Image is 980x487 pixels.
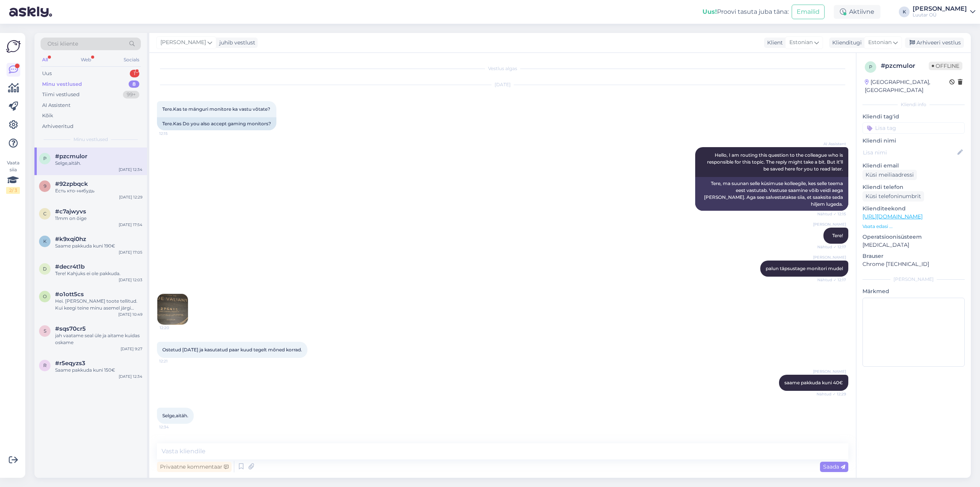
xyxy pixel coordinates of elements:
[130,70,139,77] div: 1
[55,208,86,215] span: #c7ajwyvs
[913,6,975,18] a: [PERSON_NAME]Luutar OÜ
[119,277,142,283] div: [DATE] 12:03
[862,205,965,213] p: Klienditeekond
[6,159,20,194] div: Vaata siia
[159,358,188,364] span: 12:21
[813,369,846,374] span: [PERSON_NAME]
[55,291,84,298] span: #o1ott5cs
[55,215,142,222] div: 11mm on õige
[913,6,967,12] div: [PERSON_NAME]
[913,12,967,18] div: Luutar OÜ
[832,233,843,238] span: Tere!
[55,360,85,367] span: #r5eqyzs3
[157,65,848,72] div: Vestlus algas
[119,222,142,228] div: [DATE] 17:54
[42,112,53,120] div: Kõik
[695,177,848,211] div: Tere, ma suunan selle küsimuse kolleegile, kes selle teema eest vastutab. Vastuse saamine võib ve...
[55,153,87,160] span: #pzcmulor
[41,55,49,65] div: All
[121,346,142,352] div: [DATE] 9:27
[784,380,843,385] span: saame pakkuda kuni 40€
[160,38,206,47] span: [PERSON_NAME]
[817,244,846,250] span: Nähtud ✓ 12:17
[43,362,47,368] span: r
[865,78,949,94] div: [GEOGRAPHIC_DATA], [GEOGRAPHIC_DATA]
[862,122,965,134] input: Lisa tag
[817,141,846,147] span: AI Assistent
[862,162,965,170] p: Kliendi email
[118,312,142,317] div: [DATE] 10:49
[862,241,965,249] p: [MEDICAL_DATA]
[157,81,848,88] div: [DATE]
[817,277,846,283] span: Nähtud ✓ 12:17
[905,38,964,48] div: Arhiveeri vestlus
[42,102,70,109] div: AI Assistent
[862,183,965,191] p: Kliendi telefon
[43,238,47,244] span: k
[55,236,86,243] span: #k9xqi0hz
[55,298,142,312] div: Hei. [PERSON_NAME] toote tellitud. Kui keegi teine minu asemel järgi tuleb siis kuidas tuleb toim...
[792,5,825,19] button: Emailid
[44,183,46,189] span: 9
[862,260,965,268] p: Chrome [TECHNICAL_ID]
[55,187,142,194] div: Есть кто-нибудь
[42,70,52,77] div: Uus
[707,152,844,172] span: Hello, I am routing this question to the colleague who is responsible for this topic. The reply m...
[862,213,923,220] a: [URL][DOMAIN_NAME]
[702,8,717,15] b: Uus!
[43,294,47,299] span: o
[862,233,965,241] p: Operatsioonisüsteem
[157,294,188,325] img: Attachment
[862,287,965,295] p: Märkmed
[162,413,188,418] span: Selge,aitäh.
[43,211,47,216] span: c
[43,156,47,161] span: p
[823,463,845,470] span: Saada
[881,61,929,71] div: # pzcmulor
[829,39,862,47] div: Klienditugi
[159,131,188,136] span: 12:15
[813,254,846,260] span: [PERSON_NAME]
[862,137,965,145] p: Kliendi nimi
[119,249,142,255] div: [DATE] 17:05
[6,187,20,194] div: 2 / 3
[79,55,93,65] div: Web
[862,101,965,108] div: Kliendi info
[162,347,302,353] span: Ostetud [DATE] ja kasutatud paar kuud tegelt mõned korrad.
[122,55,141,65] div: Socials
[764,39,783,47] div: Klient
[55,263,85,270] span: #decr4t1b
[42,123,73,130] div: Arhiveeritud
[55,270,142,277] div: Tere! Kahjuks ei ole pakkuda.
[55,180,88,187] span: #92zpbqck
[55,325,86,332] span: #sqs70cr5
[216,39,255,47] div: juhib vestlust
[157,462,232,472] div: Privaatne kommentaar
[929,62,962,70] span: Offline
[862,191,924,202] div: Küsi telefoninumbrit
[862,223,965,230] p: Vaata edasi ...
[162,106,270,112] span: Tere.Kas te mänguri monitore ka vastu võtate?
[129,80,139,88] div: 8
[42,91,80,98] div: Tiimi vestlused
[766,266,843,271] span: palun täpsustage monitori mudel
[862,170,917,180] div: Küsi meiliaadressi
[6,39,21,54] img: Askly Logo
[73,136,108,143] span: Minu vestlused
[863,148,956,157] input: Lisa nimi
[47,40,78,48] span: Otsi kliente
[834,5,880,19] div: Aktiivne
[789,38,813,47] span: Estonian
[119,167,142,172] div: [DATE] 12:34
[160,325,188,331] span: 12:20
[55,160,142,167] div: Selge,aitäh.
[42,80,82,88] div: Minu vestlused
[862,252,965,260] p: Brauser
[813,221,846,227] span: [PERSON_NAME]
[862,113,965,121] p: Kliendi tag'id
[55,243,142,249] div: Saame pakkuda kuni 190€
[55,332,142,346] div: jah vaatame seal üle ja aitame kuidas oskame
[817,211,846,217] span: Nähtud ✓ 12:15
[123,91,139,98] div: 99+
[869,64,872,70] span: p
